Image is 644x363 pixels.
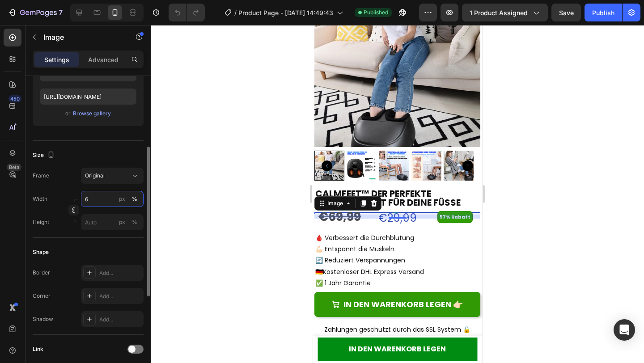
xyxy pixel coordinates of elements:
div: Size [33,149,56,161]
label: Width [33,195,47,203]
iframe: Design area [312,25,483,363]
button: Browse gallery [72,109,111,118]
span: Original [85,172,105,180]
div: Undo/Redo [169,4,205,21]
span: or [65,108,71,119]
input: https://example.com/image.jpg [40,89,136,105]
p: Advanced [88,55,119,64]
p: Image [43,32,119,42]
div: Browse gallery [73,110,111,118]
p: 7 [59,7,63,18]
span: Published [364,8,388,17]
div: Add... [99,292,141,300]
span: Product Page - [DATE] 14:49:43 [238,8,333,17]
button: px [129,194,140,204]
button: Original [81,168,144,184]
div: Open Intercom Messenger [614,319,635,341]
div: Add... [99,316,141,324]
p: Settings [44,55,69,64]
div: Publish [592,8,614,17]
span: / [234,8,237,17]
span: 1 product assigned [470,8,528,17]
div: % [132,195,137,203]
button: 7 [4,4,67,21]
button: % [117,194,127,204]
div: Shape [33,248,49,256]
input: px% [81,191,144,207]
div: Add... [99,269,141,277]
div: 450 [8,95,21,102]
div: Shadow [33,315,53,323]
button: 1 product assigned [462,4,548,21]
div: Border [33,269,50,277]
span: Save [559,9,574,17]
div: Link [33,345,43,353]
div: Beta [7,164,21,171]
button: Publish [585,4,622,21]
label: Frame [33,172,49,180]
div: Corner [33,292,51,300]
label: Height [33,218,49,226]
img: image_demo.jpg [2,305,168,344]
div: px [119,195,125,203]
button: Save [551,4,581,21]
